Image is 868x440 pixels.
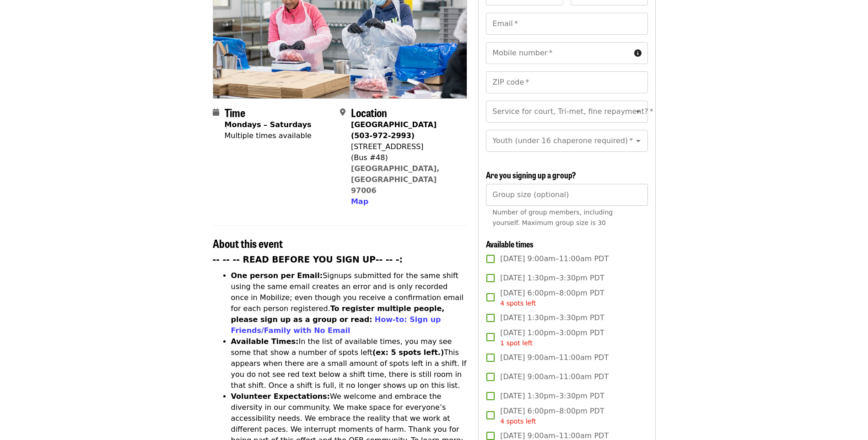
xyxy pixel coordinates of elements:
[500,253,609,264] span: [DATE] 9:00am–11:00am PDT
[500,327,604,348] span: [DATE] 1:00pm–3:00pm PDT
[351,196,368,207] button: Map
[213,108,219,117] i: calendar icon
[340,108,345,117] i: map-marker-alt icon
[500,406,604,426] span: [DATE] 6:00pm–8:00pm PDT
[231,271,323,280] strong: One person per Email:
[500,312,604,323] span: [DATE] 1:30pm–3:30pm PDT
[213,235,283,251] span: About this event
[351,141,460,152] div: [STREET_ADDRESS]
[231,336,468,391] li: In the list of available times, you may see some that show a number of spots left This appears wh...
[486,238,534,250] span: Available times
[500,418,536,425] span: 4 spots left
[486,71,647,93] input: ZIP code
[486,13,647,35] input: Email
[486,184,647,206] input: [object Object]
[632,134,645,147] button: Open
[225,120,312,129] strong: Mondays – Saturdays
[231,270,468,336] li: Signups submitted for the same shift using the same email creates an error and is only recorded o...
[500,352,609,363] span: [DATE] 9:00am–11:00am PDT
[231,315,441,335] a: How-to: Sign up Friends/Family with No Email
[231,337,299,346] strong: Available Times:
[500,273,604,284] span: [DATE] 1:30pm–3:30pm PDT
[632,105,645,118] button: Open
[213,255,403,264] strong: -- -- -- READ BEFORE YOU SIGN UP-- -- -:
[500,371,609,382] span: [DATE] 9:00am–11:00am PDT
[351,152,460,163] div: (Bus #48)
[231,392,330,401] strong: Volunteer Expectations:
[492,209,613,226] span: Number of group members, including yourself. Maximum group size is 30
[500,288,604,308] span: [DATE] 6:00pm–8:00pm PDT
[351,120,437,140] strong: [GEOGRAPHIC_DATA] (503-972-2993)
[351,104,387,120] span: Location
[231,304,445,324] strong: To register multiple people, please sign up as a group or read:
[225,130,312,141] div: Multiple times available
[351,164,440,195] a: [GEOGRAPHIC_DATA], [GEOGRAPHIC_DATA] 97006
[500,339,533,347] span: 1 spot left
[634,49,642,58] i: circle-info icon
[351,197,368,206] span: Map
[500,391,604,402] span: [DATE] 1:30pm–3:30pm PDT
[486,169,576,181] span: Are you signing up a group?
[372,348,444,357] strong: (ex: 5 spots left.)
[486,42,630,64] input: Mobile number
[225,104,245,120] span: Time
[500,300,536,307] span: 4 spots left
